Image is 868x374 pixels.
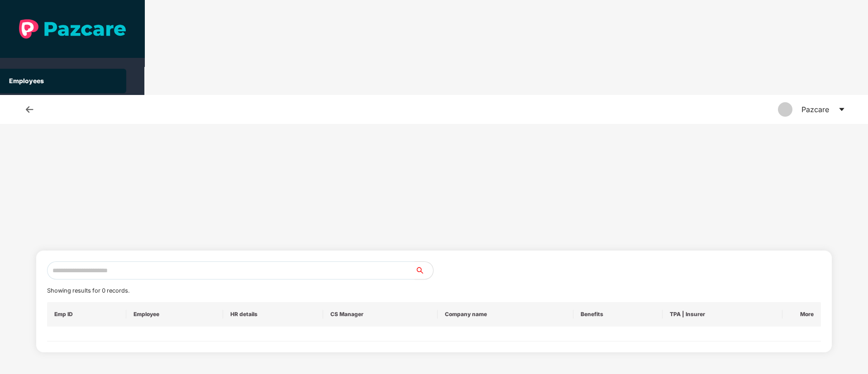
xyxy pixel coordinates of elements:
[801,95,829,124] div: Pazcare
[126,302,223,327] th: Employee
[223,302,323,327] th: HR details
[9,77,44,85] a: Employees
[782,302,821,327] th: More
[663,302,782,327] th: TPA | Insurer
[838,106,845,113] span: caret-down
[415,267,433,274] span: search
[415,261,434,279] button: search
[47,302,126,327] th: Emp ID
[323,302,437,327] th: CS Manager
[438,302,573,327] th: Company name
[47,287,129,294] span: Showing results for 0 records.
[573,302,663,327] th: Benefits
